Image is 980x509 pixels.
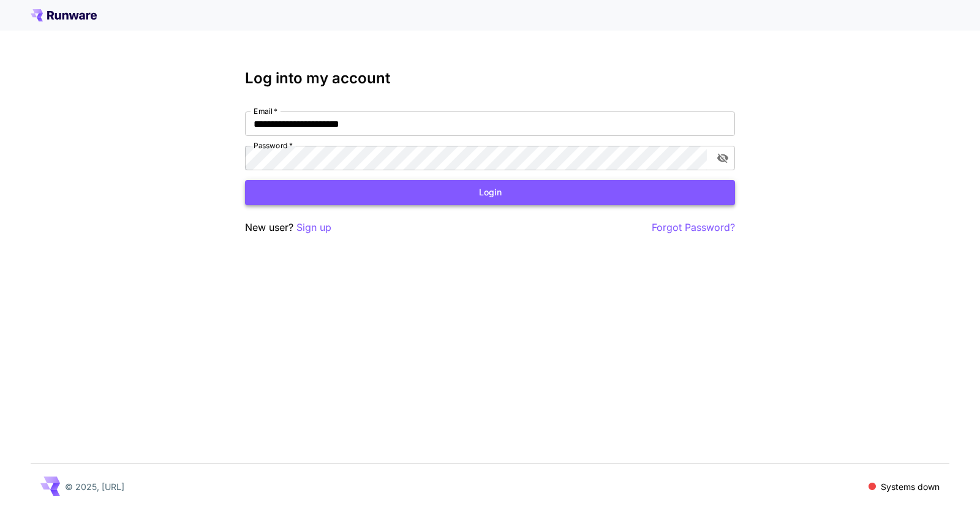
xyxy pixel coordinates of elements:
img: tab_keywords_by_traffic_grey.svg [122,71,132,81]
button: Forgot Password? [652,220,735,235]
div: Domain Overview [47,72,110,80]
div: Keywords by Traffic [135,72,206,80]
label: Password [254,140,293,151]
div: v 4.0.25 [34,20,60,29]
img: logo_orange.svg [20,20,29,29]
button: Login [245,180,735,205]
p: New user? [245,220,331,235]
button: Sign up [296,220,331,235]
p: Systems down [881,480,940,493]
div: Domain: [URL] [32,32,87,42]
h3: Log into my account [245,70,735,87]
p: © 2025, [URL] [65,480,124,493]
button: toggle password visibility [712,147,734,169]
label: Email [254,106,277,116]
img: tab_domain_overview_orange.svg [33,71,43,81]
img: website_grey.svg [20,32,29,42]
